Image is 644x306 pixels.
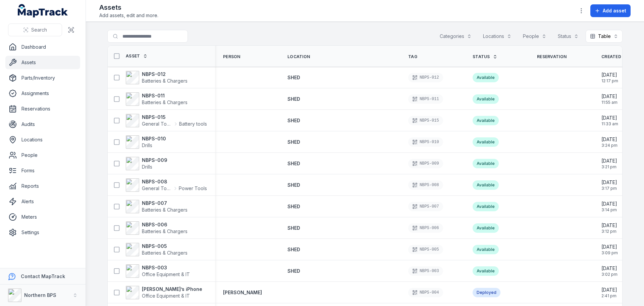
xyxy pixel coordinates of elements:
[5,179,80,193] a: Reports
[126,157,167,170] a: NBPS-009Drills
[287,139,300,145] span: SHED
[601,115,618,121] span: [DATE]
[408,223,443,233] div: NBPS-006
[601,250,618,256] span: 3:09 pm
[287,268,300,274] a: SHED
[287,204,300,209] span: SHED
[126,178,207,192] a: NBPS-008General ToolingPower Tools
[601,272,618,277] span: 3:02 pm
[5,40,80,54] a: Dashboard
[473,223,499,233] div: Available
[126,92,187,106] a: NBPS-011Batteries & Chargers
[287,182,300,188] span: SHED
[601,186,617,191] span: 3:17 pm
[223,289,262,296] a: [PERSON_NAME]
[601,287,617,299] time: 10/10/2025, 2:41:22 pm
[553,30,583,43] button: Status
[473,73,499,82] div: Available
[287,117,300,124] a: SHED
[99,12,158,19] span: Add assets, edit and more.
[601,93,618,100] span: [DATE]
[142,185,172,192] span: General Tooling
[601,293,617,299] span: 2:41 pm
[126,200,187,213] a: NBPS-007Batteries & Chargers
[601,201,617,213] time: 10/10/2025, 3:14:47 pm
[287,225,300,231] a: SHED
[408,73,443,82] div: NBPS-012
[5,71,80,85] a: Parts/Inventory
[99,3,158,12] h2: Assets
[126,264,190,278] a: NBPS-003Office Equipment & IT
[142,114,207,121] strong: NBPS-015
[5,148,80,162] a: People
[126,286,202,299] a: [PERSON_NAME]’s iPhoneOffice Equipment & IT
[408,116,443,125] div: NBPS-015
[601,136,618,148] time: 10/10/2025, 3:24:35 pm
[603,7,626,14] span: Add asset
[408,94,443,104] div: NBPS-011
[287,247,300,252] span: SHED
[31,27,47,33] span: Search
[142,71,187,78] strong: NBPS-012
[408,137,443,147] div: NBPS-010
[5,133,80,146] a: Locations
[179,121,207,127] span: Battery tools
[5,210,80,224] a: Meters
[519,30,551,43] button: People
[5,226,80,239] a: Settings
[473,159,499,168] div: Available
[5,56,80,69] a: Assets
[408,159,443,168] div: NBPS-009
[142,228,187,234] span: Batteries & Chargers
[142,221,187,228] strong: NBPS-006
[601,78,618,84] span: 12:17 pm
[287,75,300,80] span: SHED
[142,121,172,127] span: General Tooling
[601,143,618,148] span: 3:24 pm
[408,54,417,59] span: Tag
[287,54,310,59] span: Location
[142,178,207,185] strong: NBPS-008
[287,118,300,123] span: SHED
[142,200,187,207] strong: NBPS-007
[601,179,617,191] time: 10/10/2025, 3:17:55 pm
[537,54,567,59] span: Reservation
[24,292,56,298] strong: Northern BPS
[126,53,140,59] span: Asset
[601,72,618,78] span: [DATE]
[287,182,300,188] a: SHED
[223,54,240,59] span: Person
[601,201,617,207] span: [DATE]
[601,158,617,170] time: 10/10/2025, 3:21:40 pm
[142,207,187,213] span: Batteries & Chargers
[601,54,634,59] span: Created Date
[5,195,80,208] a: Alerts
[142,293,190,299] span: Office Equipment & IT
[601,100,618,105] span: 11:55 am
[601,136,618,143] span: [DATE]
[601,158,617,164] span: [DATE]
[408,180,443,190] div: NBPS-008
[126,221,187,235] a: NBPS-006Batteries & Chargers
[408,245,443,254] div: NBPS-005
[142,99,187,105] span: Batteries & Chargers
[473,245,499,254] div: Available
[473,180,499,190] div: Available
[21,273,65,279] strong: Contact MapTrack
[601,207,617,213] span: 3:14 pm
[601,287,617,293] span: [DATE]
[473,94,499,104] div: Available
[8,24,62,36] button: Search
[601,121,618,127] span: 11:33 am
[142,243,187,250] strong: NBPS-005
[5,118,80,131] a: Audits
[408,266,443,276] div: NBPS-003
[473,137,499,147] div: Available
[473,288,500,297] div: Deployed
[142,250,187,256] span: Batteries & Chargers
[601,54,641,59] a: Created Date
[142,286,202,293] strong: [PERSON_NAME]’s iPhone
[126,114,207,127] a: NBPS-015General ToolingBattery tools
